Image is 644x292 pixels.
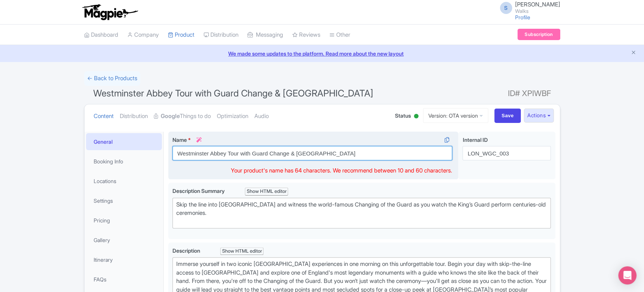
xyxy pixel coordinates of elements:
div: Your product's name has 64 characters. We recommend between 10 and 60 characters. [231,166,452,175]
a: FAQs [86,271,162,288]
a: Locations [86,172,162,189]
a: ← Back to Products [84,71,140,86]
a: General [86,133,162,150]
a: Other [329,25,350,45]
a: Distribution [204,25,238,45]
span: S [500,2,512,14]
span: Name [172,137,187,143]
a: Gallery [86,231,162,249]
span: ID# XPIWBF [508,86,551,101]
a: S [PERSON_NAME] Walks [495,2,560,14]
a: Profile [515,14,530,20]
div: Show HTML editor [220,247,264,255]
a: Content [94,104,114,128]
a: Audio [254,104,269,128]
a: Itinerary [86,251,162,268]
small: Walks [515,9,560,14]
a: Dashboard [84,25,118,45]
a: Subscription [517,29,560,40]
a: Optimization [217,104,248,128]
input: Save [494,109,521,123]
a: Pricing [86,212,162,229]
strong: Google [161,112,180,121]
span: Status [395,112,411,120]
a: Reviews [292,25,320,45]
button: Actions [524,109,554,123]
span: Westminster Abbey Tour with Guard Change & [GEOGRAPHIC_DATA] [93,88,373,99]
span: Description [172,247,201,254]
div: Show HTML editor [245,188,288,196]
a: Product [168,25,194,45]
a: Version: OTA version [423,108,488,123]
a: Distribution [120,104,148,128]
a: Booking Info [86,153,162,170]
div: Open Intercom Messenger [618,266,636,284]
button: Close announcement [631,49,636,57]
a: Company [127,25,159,45]
span: Description Summary [172,188,226,194]
a: We made some updates to the platform. Read more about the new layout [5,50,639,57]
span: Internal ID [462,137,487,143]
span: [PERSON_NAME] [515,1,560,8]
img: logo-ab69f6fb50320c5b225c76a69d11143b.png [80,4,139,20]
div: Skip the line into [GEOGRAPHIC_DATA] and witness the world-famous Changing of the Guard as you wa... [176,200,547,226]
a: GoogleThings to do [154,104,211,128]
a: Messaging [248,25,283,45]
div: Active [412,111,420,123]
a: Settings [86,192,162,209]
